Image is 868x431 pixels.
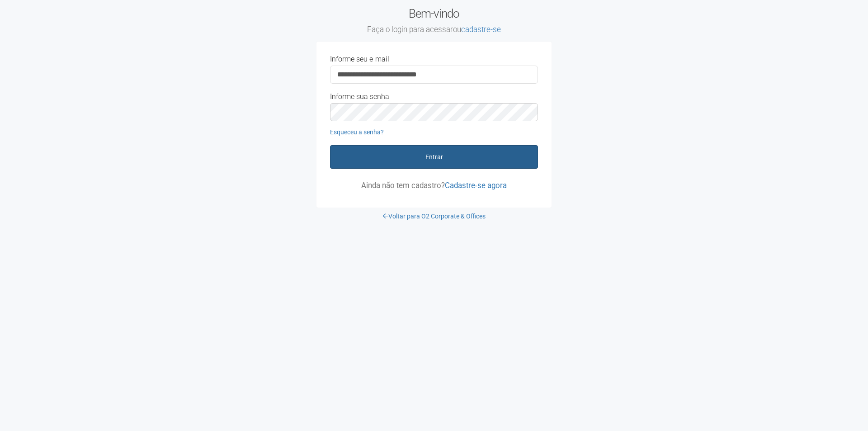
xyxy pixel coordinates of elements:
label: Informe seu e-mail [330,55,389,63]
label: Informe sua senha [330,93,389,101]
p: Ainda não tem cadastro? [330,181,538,189]
a: Voltar para O2 Corporate & Offices [383,213,486,220]
button: Entrar [330,145,538,169]
a: cadastre-se [461,25,501,34]
h2: Bem-vindo [316,7,552,35]
small: Faça o login para acessar [316,25,552,35]
a: Cadastre-se agora [445,181,507,190]
a: Esqueceu a senha? [330,128,384,136]
span: ou [453,25,501,34]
